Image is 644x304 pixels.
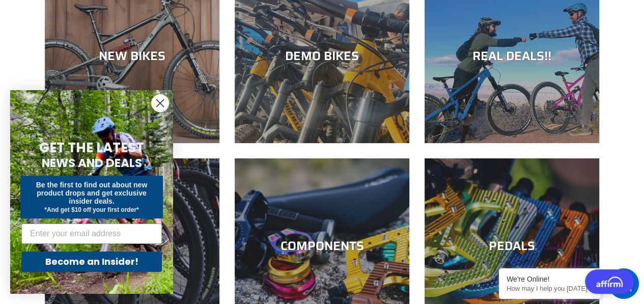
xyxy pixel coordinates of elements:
button: Become an Insider! [21,252,162,272]
input: Enter your email address [21,224,162,244]
div: DEMO BIKES [235,48,409,63]
button: Close dialog [151,94,169,112]
span: *And get $10 off your first order* [44,206,138,213]
span: NEWS AND DEALS [42,155,142,171]
div: REAL DEALS!! [425,48,599,63]
div: NEW BIKES [45,48,219,63]
div: We're Online! [507,275,593,283]
span: GET THE LATEST [39,139,144,157]
p: How may I help you today? [507,285,593,292]
div: COMPONENTS [235,239,409,254]
div: PEDALS [425,239,599,254]
span: Be the first to find out about new product drops and get exclusive insider deals. [36,181,148,205]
